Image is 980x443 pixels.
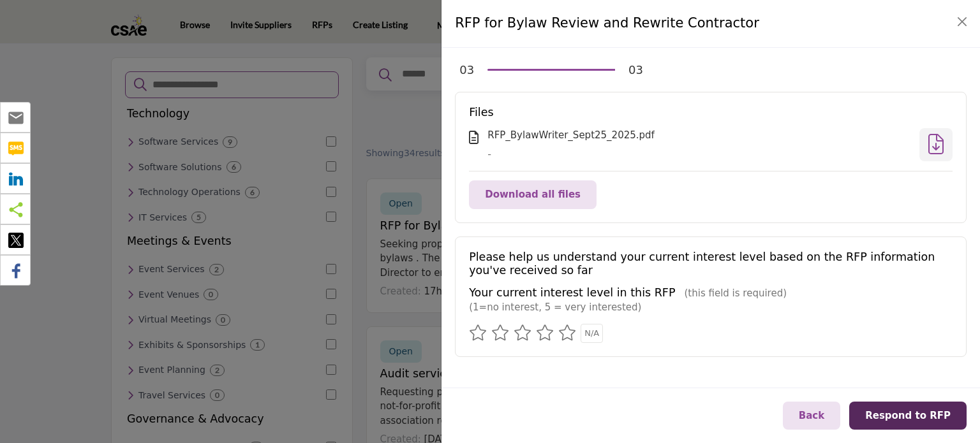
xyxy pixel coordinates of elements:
div: 03 [628,61,643,78]
h5: Please help us understand your current interest level based on the RFP information you've receive... [469,251,953,277]
span: (this field is required) [684,287,787,299]
h5: Your current interest level in this RFP [469,286,675,300]
button: Download all files [469,180,597,209]
span: Respond to RFP [865,410,951,421]
span: N/A [584,328,599,338]
h5: Files [469,106,953,119]
span: - [487,148,491,160]
span: Download all files [485,189,581,200]
button: Back [783,402,840,430]
h4: RFP for Bylaw Review and Rewrite Contractor [455,13,759,34]
span: Back [799,410,824,421]
button: Respond to RFP [849,402,967,430]
button: Close [953,13,971,31]
span: (1=no interest, 5 = very interested) [469,301,641,313]
div: RFP_BylawWriter_Sept25_2025.pdf [487,128,910,143]
div: 03 [459,61,474,78]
